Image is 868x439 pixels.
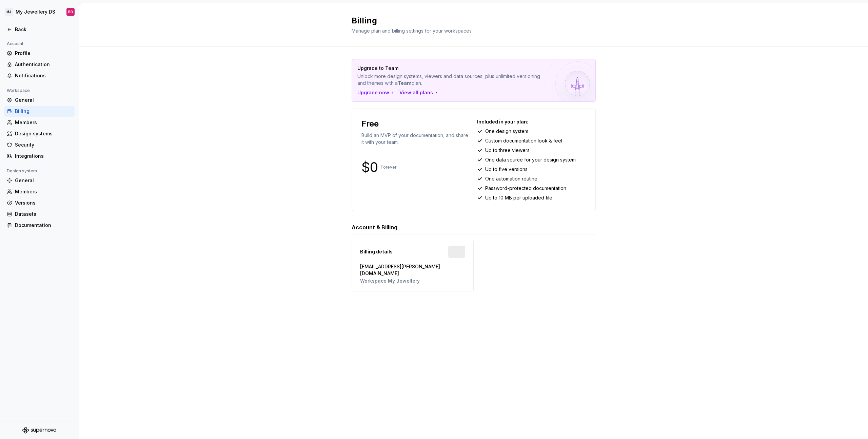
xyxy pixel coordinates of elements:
p: Password-protected documentation [485,185,566,192]
strong: Team [398,80,412,86]
a: General [4,175,75,186]
svg: Supernova Logo [22,427,56,434]
div: Versions [15,199,72,206]
div: Documentation [15,222,72,229]
span: [EMAIL_ADDRESS][PERSON_NAME][DOMAIN_NAME] [360,263,465,277]
a: Back [4,24,75,35]
h3: Account & Billing [352,223,397,231]
div: BD [68,9,73,15]
div: General [15,177,72,184]
a: Security [4,139,75,150]
div: Billing [15,108,72,115]
div: Profile [15,50,72,57]
span: Workspace My Jewellery [360,278,465,284]
p: Build an MVP of your documentation, and share it with your team. [361,132,470,146]
a: Design systems [4,128,75,139]
div: My Jewellery DS [16,8,55,15]
a: Datasets [4,209,75,220]
p: Up to 10 MB per uploaded file [485,194,552,201]
a: Integrations [4,151,75,161]
div: Members [15,188,72,195]
span: Billing details [360,248,393,255]
div: Back [15,26,72,33]
div: Datasets [15,211,72,217]
p: Included in your plan: [477,118,586,125]
div: Notifications [15,72,72,79]
a: Versions [4,197,75,208]
p: Unlock more design systems, viewers and data sources, plus unlimited versioning and themes with a... [357,73,542,87]
a: Members [4,117,75,128]
a: Profile [4,48,75,59]
span: Manage plan and billing settings for your workspaces [352,28,472,34]
h2: Billing [352,15,588,26]
div: Members [15,119,72,126]
a: Authentication [4,59,75,70]
div: Security [15,141,72,148]
div: Workspace [4,87,33,95]
p: Custom documentation look & feel [485,137,562,144]
p: Free [361,118,379,129]
p: One automation routine [485,175,537,182]
a: General [4,95,75,106]
div: Design system [4,167,40,175]
p: Forever [381,165,396,170]
p: One data source for your design system [485,156,576,163]
button: Upgrade now [357,89,395,96]
a: Billing [4,106,75,117]
p: $0 [361,163,378,171]
p: Upgrade to Team [357,65,542,72]
p: Up to five versions [485,166,528,173]
div: Account [4,40,26,48]
div: Authentication [15,61,72,68]
div: Integrations [15,153,72,159]
button: View all plans [399,89,439,96]
a: Members [4,186,75,197]
p: One design system [485,128,528,135]
button: MJMy Jewellery DSBD [1,4,77,19]
p: Up to three viewers [485,147,530,154]
div: Design systems [15,130,72,137]
a: Notifications [4,70,75,81]
div: MJ [5,8,13,16]
a: Documentation [4,220,75,231]
div: General [15,97,72,103]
